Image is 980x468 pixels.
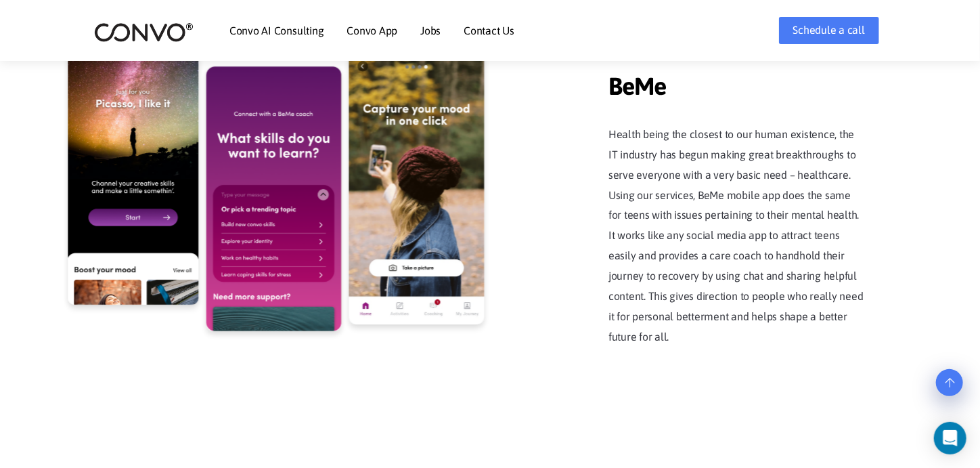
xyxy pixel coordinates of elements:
[608,125,866,347] p: Health being the closest to our human existence, the IT industry has begun making great breakthro...
[347,25,397,36] a: Convo App
[934,422,966,454] div: Open Intercom Messenger
[608,51,866,104] span: BeMe
[779,17,879,44] a: Schedule a call
[420,25,441,36] a: Jobs
[229,25,324,36] a: Convo AI Consulting
[94,22,194,43] img: logo_2.png
[464,25,514,36] a: Contact Us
